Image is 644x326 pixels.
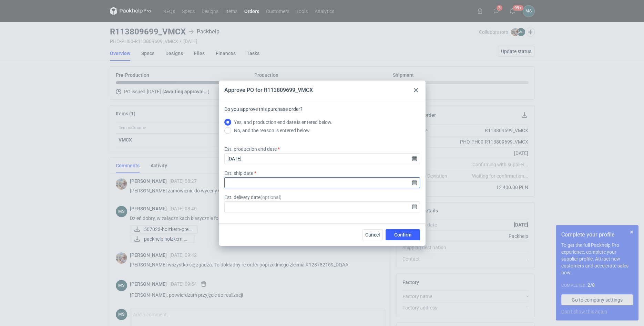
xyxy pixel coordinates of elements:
div: Approve PO for R113809699_VMCX [224,86,313,94]
label: Est. production end date [224,146,277,153]
label: Est. ship date [224,170,253,177]
span: Cancel [365,232,380,237]
label: Do you approve this purchase order? [224,106,303,118]
label: Est. delivery date [224,194,282,201]
span: Confirm [394,232,411,237]
span: ( optional ) [260,194,282,200]
button: Cancel [362,229,383,240]
button: Confirm [386,229,420,240]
